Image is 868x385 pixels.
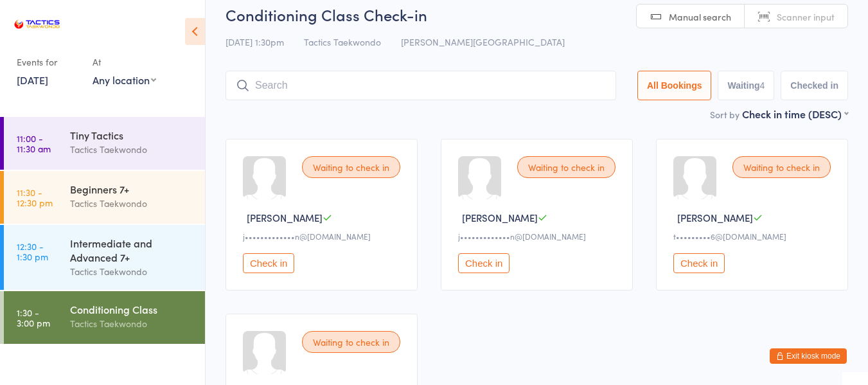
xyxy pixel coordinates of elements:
[742,107,848,121] div: Check in time (DESC)
[458,253,509,273] button: Check in
[93,51,156,73] div: At
[70,142,194,157] div: Tactics Taekwondo
[302,331,400,353] div: Waiting to check in
[458,231,619,242] div: j•••••••••••••n@[DOMAIN_NAME]
[13,10,61,39] img: Tactics Taekwondo
[770,348,847,364] button: Exit kiosk mode
[70,128,194,142] div: Tiny Tactics
[760,80,765,91] div: 4
[243,253,294,273] button: Check in
[517,156,616,178] div: Waiting to check in
[781,71,848,100] button: Checked in
[718,71,774,100] button: Waiting4
[17,51,80,73] div: Events for
[70,264,194,279] div: Tactics Taekwondo
[17,73,48,87] a: [DATE]
[4,117,205,170] a: 11:00 -11:30 amTiny TacticsTactics Taekwondo
[70,196,194,211] div: Tactics Taekwondo
[710,108,740,121] label: Sort by
[226,71,616,100] input: Search
[673,231,835,242] div: t•••••••••6@[DOMAIN_NAME]
[4,291,205,344] a: 1:30 -3:00 pmConditioning ClassTactics Taekwondo
[243,231,404,242] div: j•••••••••••••n@[DOMAIN_NAME]
[70,302,194,316] div: Conditioning Class
[669,10,731,23] span: Manual search
[4,171,205,224] a: 11:30 -12:30 pmBeginners 7+Tactics Taekwondo
[17,187,53,208] time: 11:30 - 12:30 pm
[17,307,50,328] time: 1:30 - 3:00 pm
[673,253,725,273] button: Check in
[302,156,400,178] div: Waiting to check in
[304,35,381,48] span: Tactics Taekwondo
[17,133,51,154] time: 11:00 - 11:30 am
[226,35,284,48] span: [DATE] 1:30pm
[247,211,323,224] span: [PERSON_NAME]
[70,182,194,196] div: Beginners 7+
[777,10,835,23] span: Scanner input
[17,241,48,262] time: 12:30 - 1:30 pm
[226,4,848,25] h2: Conditioning Class Check-in
[637,71,712,100] button: All Bookings
[93,73,156,87] div: Any location
[462,211,538,224] span: [PERSON_NAME]
[677,211,753,224] span: [PERSON_NAME]
[70,316,194,331] div: Tactics Taekwondo
[4,225,205,290] a: 12:30 -1:30 pmIntermediate and Advanced 7+Tactics Taekwondo
[732,156,831,178] div: Waiting to check in
[401,35,565,48] span: [PERSON_NAME][GEOGRAPHIC_DATA]
[70,236,194,264] div: Intermediate and Advanced 7+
